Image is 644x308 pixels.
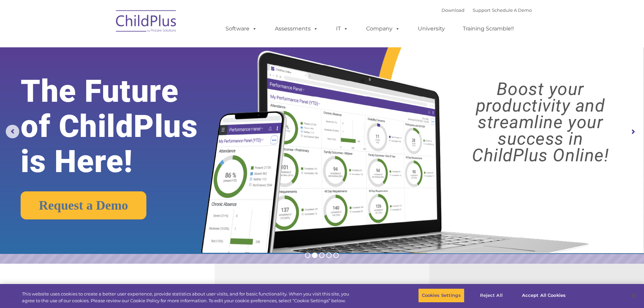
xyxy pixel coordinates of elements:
a: Download [442,7,464,13]
span: Phone number [94,72,123,77]
a: Company [359,22,407,35]
button: Cookies Settings [418,288,464,303]
a: Software [219,22,264,35]
button: Reject All [470,288,512,303]
a: Support [473,7,491,13]
span: Last name [94,45,115,50]
a: Request a Demo [21,191,146,219]
a: University [411,22,452,35]
font: | [442,7,532,13]
a: Schedule A Demo [492,7,532,13]
a: Training Scramble!! [456,22,521,35]
a: IT [329,22,355,35]
div: This website uses cookies to create a better user experience, provide statistics about user visit... [22,291,354,304]
img: ChildPlus by Procare Solutions [113,5,180,39]
rs-layer: Boost your productivity and streamline your success in ChildPlus Online! [445,81,636,164]
rs-layer: The Future of ChildPlus is Here! [21,74,226,179]
button: Accept All Cookies [518,288,569,303]
button: Close [626,288,641,303]
a: Assessments [268,22,325,35]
